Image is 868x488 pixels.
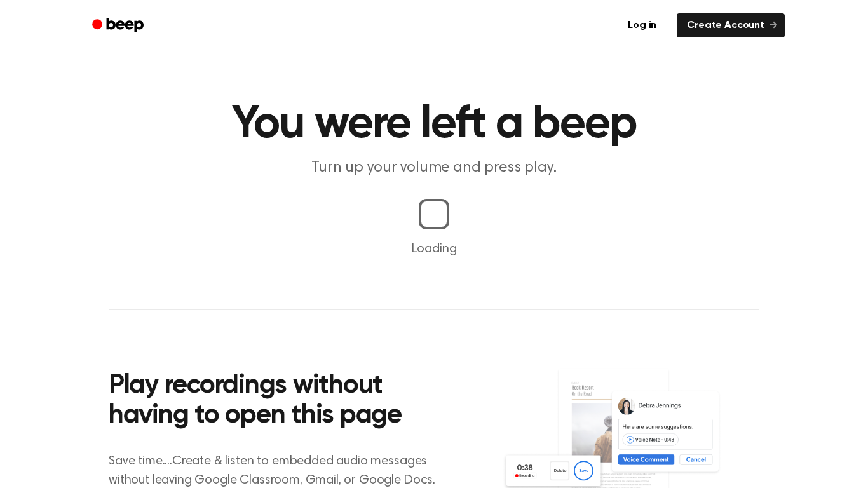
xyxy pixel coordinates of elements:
h2: Play recordings without having to open this page [109,371,451,431]
p: Turn up your volume and press play. [190,158,678,179]
a: Create Account [677,13,785,37]
h1: You were left a beep [109,102,759,147]
a: Log in [615,11,669,40]
a: Beep [83,13,155,38]
p: Loading [15,240,853,259]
